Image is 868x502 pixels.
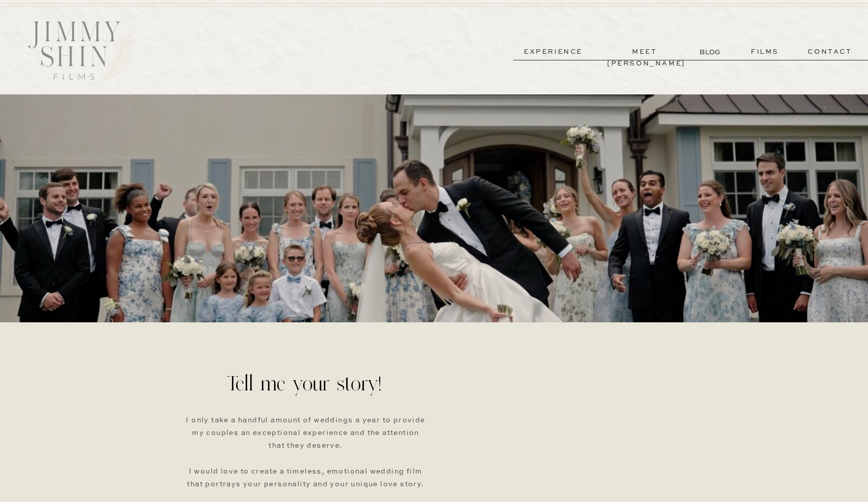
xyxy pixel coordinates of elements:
[793,46,866,58] a: contact
[740,46,790,58] a: films
[607,46,682,58] a: meet [PERSON_NAME]
[227,372,384,407] h1: Tell me your story!
[516,46,591,58] a: experience
[699,47,722,57] a: BLOG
